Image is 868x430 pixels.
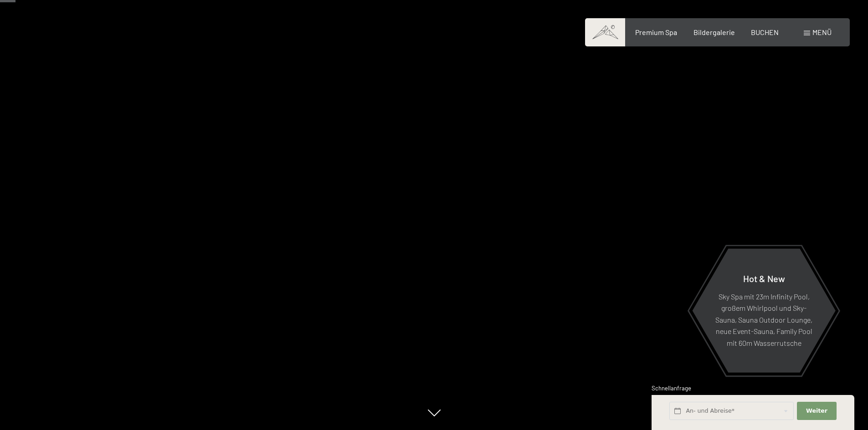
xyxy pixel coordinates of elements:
[797,402,836,420] button: Weiter
[635,28,677,36] a: Premium Spa
[692,248,836,373] a: Hot & New Sky Spa mit 23m Infinity Pool, großem Whirlpool und Sky-Sauna, Sauna Outdoor Lounge, ne...
[693,28,735,36] a: Bildergalerie
[652,384,691,392] span: Schnellanfrage
[812,28,832,36] span: Menü
[743,273,785,283] span: Hot & New
[751,28,779,36] a: BUCHEN
[714,290,813,349] p: Sky Spa mit 23m Infinity Pool, großem Whirlpool und Sky-Sauna, Sauna Outdoor Lounge, neue Event-S...
[806,407,827,415] span: Weiter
